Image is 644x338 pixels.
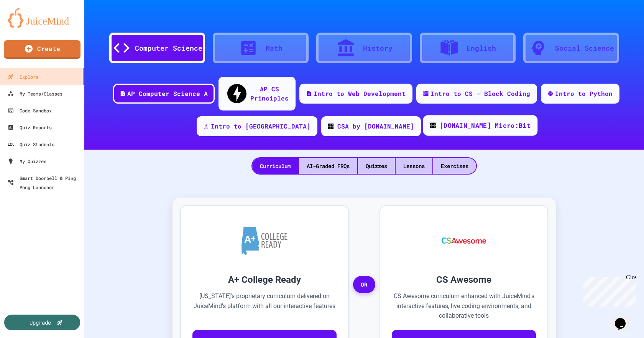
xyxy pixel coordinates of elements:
[192,291,337,321] p: [US_STATE]'s proprietary curriculum delivered on JuiceMind's platform with all our interactive fe...
[434,218,494,264] img: CS Awesome
[8,89,62,98] div: My Teams/Classes
[353,276,375,293] span: OR
[555,43,614,53] div: Social Science
[250,84,289,103] div: AP CS Principles
[135,43,202,53] div: Computer Science
[8,140,54,149] div: Quiz Students
[8,157,46,166] div: My Quizzes
[8,8,77,28] img: logo-orange.svg
[430,123,435,128] img: CODE_logo_RGB.png
[299,158,357,174] div: AI-Graded FRQs
[555,89,613,98] div: Intro to Python
[439,121,530,130] div: [DOMAIN_NAME] Micro:Bit
[252,158,298,174] div: Curriculum
[392,273,536,287] h3: CS Awesome
[314,89,406,98] div: Intro to Web Development
[612,307,636,330] iframe: chat widget
[211,122,310,131] div: Intro to [GEOGRAPHIC_DATA]
[8,173,81,192] div: Smart Doorbell & Ping Pong Launcher
[580,274,636,307] iframe: chat widget
[363,43,393,53] div: History
[358,158,395,174] div: Quizzes
[30,318,51,326] div: Upgrade
[328,124,333,129] img: CODE_logo_RGB.png
[127,89,208,98] div: AP Computer Science A
[8,106,52,115] div: Code Sandbox
[8,123,52,132] div: Quiz Reports
[8,72,38,81] div: Explore
[4,40,80,59] a: Create
[433,158,476,174] div: Exercises
[392,291,536,321] p: CS Awesome curriculum enhanced with JuiceMind's interactive features, live coding environments, a...
[3,3,53,49] div: Chat with us now!Close
[467,43,496,53] div: English
[242,226,287,255] img: A+ College Ready
[192,273,337,287] h3: A+ College Ready
[430,89,530,98] div: Intro to CS - Block Coding
[266,43,283,53] div: Math
[337,122,414,131] div: CSA by [DOMAIN_NAME]
[396,158,432,174] div: Lessons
